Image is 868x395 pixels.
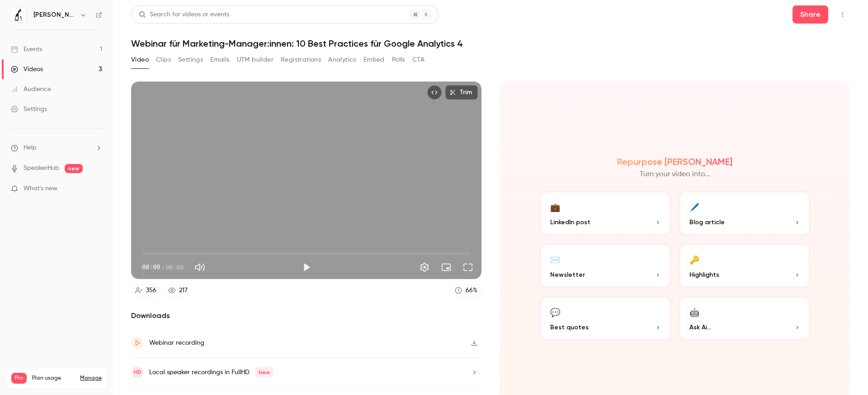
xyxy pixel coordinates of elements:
button: Embed video [427,85,442,100]
span: New [255,367,274,378]
span: Highlights [689,270,719,279]
iframe: Noticeable Trigger [91,185,102,193]
div: 💬 [550,305,560,319]
div: Settings [11,105,47,114]
span: Blog article [689,217,725,227]
div: Search for videos or events [139,10,229,19]
button: 💼LinkedIn post [539,191,671,236]
a: 356 [131,284,160,297]
div: 66 % [466,286,477,295]
button: Settings [415,258,434,276]
button: Embed [363,53,385,67]
button: Trim [445,85,478,100]
div: 217 [179,286,188,295]
h2: Downloads [131,310,481,321]
li: help-dropdown-opener [11,143,102,153]
a: SpeakerHub [24,164,59,173]
a: 217 [164,284,192,297]
h1: Webinar für Marketing-Manager:innen: 10 Best Practices für Google Analytics 4 [131,38,850,49]
button: Video [131,53,149,67]
div: 🤖 [689,305,699,319]
div: Local speaker recordings in FullHD [149,367,274,378]
button: Share [793,5,828,24]
button: 💬Best quotes [539,296,671,341]
button: Registrations [281,53,321,67]
span: Ask Ai... [689,323,711,332]
button: Full screen [459,258,477,276]
h2: Repurpose [PERSON_NAME] [617,156,732,167]
div: 🖊️ [689,200,699,214]
button: CTA [412,53,425,67]
div: 356 [146,286,156,295]
button: Clips [156,53,171,67]
button: Emails [210,53,229,67]
div: ✉️ [550,252,560,266]
button: UTM builder [237,53,274,67]
p: Turn your video into... [640,169,710,180]
a: Manage [80,375,102,382]
span: LinkedIn post [550,217,590,227]
span: / [161,262,165,272]
button: 🔑Highlights [679,243,811,289]
div: 00:00 [142,262,184,272]
a: 66% [451,284,481,297]
button: ✉️Newsletter [539,243,671,289]
span: Help [24,143,37,153]
button: Polls [392,53,405,67]
span: Pro [11,373,27,384]
button: Analytics [328,53,356,67]
span: 00:00 [165,262,184,272]
button: Settings [178,53,203,67]
div: 💼 [550,200,560,214]
button: 🖊️Blog article [679,191,811,236]
p: Videos [11,384,28,392]
span: What's new [24,184,57,193]
div: Videos [11,65,43,74]
div: Audience [11,85,51,94]
p: / 90 [89,384,102,392]
h6: [PERSON_NAME] von [PERSON_NAME] IMPACT [33,10,76,19]
span: Newsletter [550,270,585,279]
div: Webinar recording [149,337,204,348]
button: 🤖Ask Ai... [679,296,811,341]
span: Best quotes [550,323,589,332]
span: new [65,164,83,173]
span: 00:00 [142,262,160,272]
div: Events [11,45,42,54]
button: Play [297,258,316,276]
button: Mute [191,258,209,276]
img: Jung von Matt IMPACT [11,8,26,22]
button: Top Bar Actions [835,7,850,22]
button: Turn on miniplayer [437,258,455,276]
span: 3 [89,385,91,390]
span: Plan usage [32,375,75,382]
div: 🔑 [689,252,699,266]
